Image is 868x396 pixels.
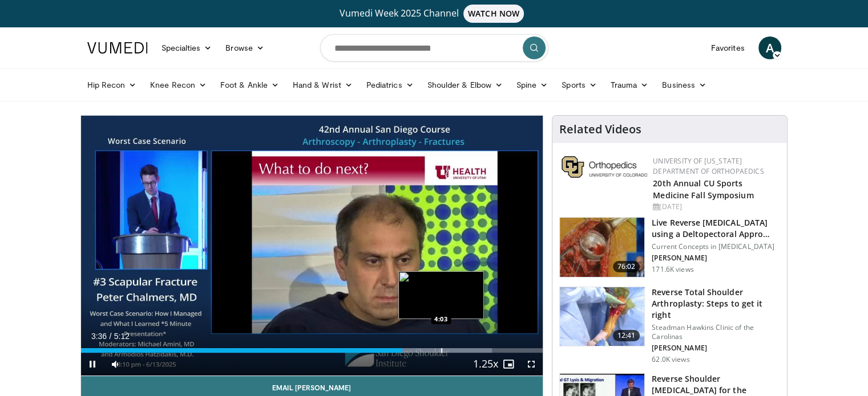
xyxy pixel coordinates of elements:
[652,217,780,240] h3: Live Reverse [MEDICAL_DATA] using a Deltopectoral Appro…
[320,34,548,62] input: Search topics, interventions
[613,330,640,341] span: 12:41
[104,353,127,375] button: Mute
[463,5,524,23] span: WATCH NOW
[81,353,104,375] button: Pause
[520,353,543,375] button: Fullscreen
[652,287,780,321] h3: Reverse Total Shoulder Arthroplasty: Steps to get it right
[89,5,780,23] a: Vumedi Week 2025 ChannelWATCH NOW
[562,156,647,178] img: 355603a8-37da-49b6-856f-e00d7e9307d3.png.150x105_q85_autocrop_double_scale_upscale_version-0.2.png
[81,348,543,353] div: Progress Bar
[213,74,286,96] a: Foot & Ankle
[155,36,219,59] a: Specialties
[559,287,780,364] a: 12:41 Reverse Total Shoulder Arthroplasty: Steps to get it right Steadman Hawkins Clinic of the C...
[559,217,780,277] a: 76:02 Live Reverse [MEDICAL_DATA] using a Deltopectoral Appro… Current Concepts in [MEDICAL_DATA]...
[560,218,644,277] img: 684033_3.png.150x105_q85_crop-smart_upscale.jpg
[421,74,510,96] a: Shoulder & Elbow
[652,254,780,263] p: [PERSON_NAME]
[653,156,764,176] a: University of [US_STATE] Department of Orthopaedics
[652,265,693,274] p: 171.6K views
[143,74,213,96] a: Knee Recon
[497,353,520,375] button: Enable picture-in-picture mode
[360,74,421,96] a: Pediatrics
[87,42,148,54] img: VuMedi Logo
[604,74,656,96] a: Trauma
[110,332,112,341] span: /
[652,344,780,353] p: [PERSON_NAME]
[652,242,780,251] p: Current Concepts in [MEDICAL_DATA]
[398,271,484,319] img: image.jpeg
[80,74,144,96] a: Hip Recon
[114,332,130,341] span: 5:12
[81,116,543,376] video-js: Video Player
[652,355,689,364] p: 62.0K views
[613,261,640,272] span: 76:02
[652,323,780,341] p: Steadman Hawkins Clinic of the Carolinas
[474,353,497,375] button: Playback Rate
[653,178,753,201] a: 20th Annual CU Sports Medicine Fall Symposium
[559,123,641,136] h4: Related Videos
[758,36,781,59] a: A
[286,74,360,96] a: Hand & Wrist
[555,74,604,96] a: Sports
[560,287,644,346] img: 326034_0000_1.png.150x105_q85_crop-smart_upscale.jpg
[653,202,778,212] div: [DATE]
[91,332,107,341] span: 3:36
[510,74,555,96] a: Spine
[655,74,713,96] a: Business
[219,36,271,59] a: Browse
[704,36,752,59] a: Favorites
